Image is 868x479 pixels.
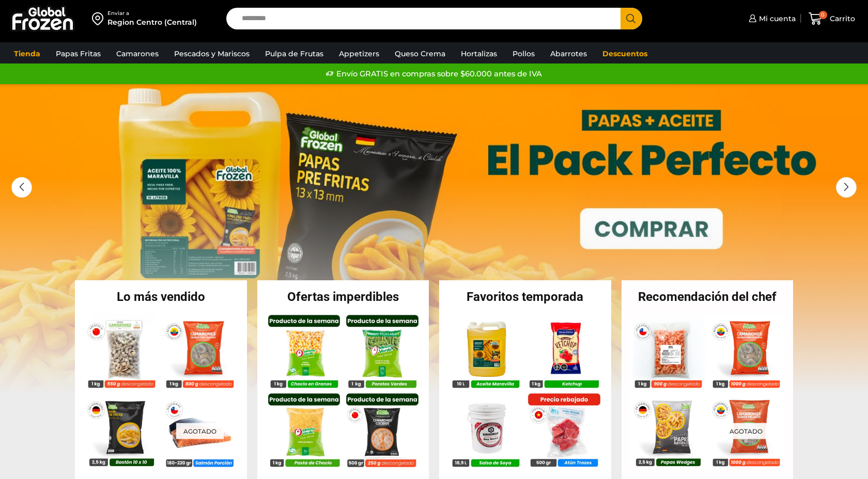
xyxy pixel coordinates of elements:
h2: Favoritos temporada [439,291,611,303]
a: Papas Fritas [51,44,106,63]
div: Previous slide [11,177,32,198]
a: Tienda [9,44,45,63]
a: Appetizers [334,44,384,63]
a: Pulpa de Frutas [260,44,329,63]
p: Agotado [176,423,224,439]
h2: Lo más vendido [75,291,247,303]
a: Pollos [507,44,540,63]
a: Mi cuenta [746,8,796,29]
h2: Recomendación del chef [622,291,794,303]
h2: Ofertas imperdibles [257,291,429,303]
a: Queso Crema [390,44,451,63]
span: Mi cuenta [756,13,796,24]
p: Agotado [722,423,770,439]
div: Region Centro (Central) [107,17,197,27]
a: Abarrotes [545,44,592,63]
a: Descuentos [597,44,653,63]
a: Camarones [111,44,164,63]
button: Search button [621,8,642,29]
a: 0 Carrito [806,7,858,31]
span: Carrito [827,13,855,24]
a: Pescados y Mariscos [169,44,255,63]
img: address-field-icon.svg [92,10,107,27]
a: Hortalizas [456,44,502,63]
div: Next slide [836,177,857,198]
div: Enviar a [107,10,197,17]
span: 0 [819,11,827,19]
